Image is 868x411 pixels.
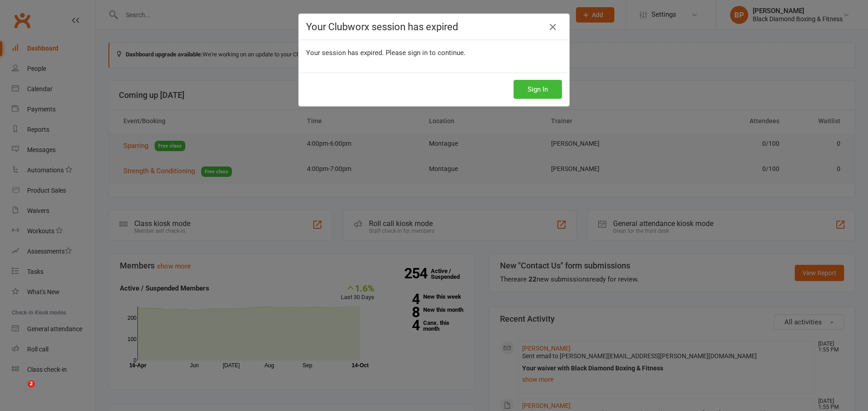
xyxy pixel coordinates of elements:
span: Your session has expired. Please sign in to continue. [306,49,466,57]
h4: Your Clubworx session has expired [306,21,562,32]
button: Sign In [514,80,562,99]
span: 2 [28,380,35,388]
a: Close [546,20,560,34]
iframe: Intercom live chat [9,380,31,402]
